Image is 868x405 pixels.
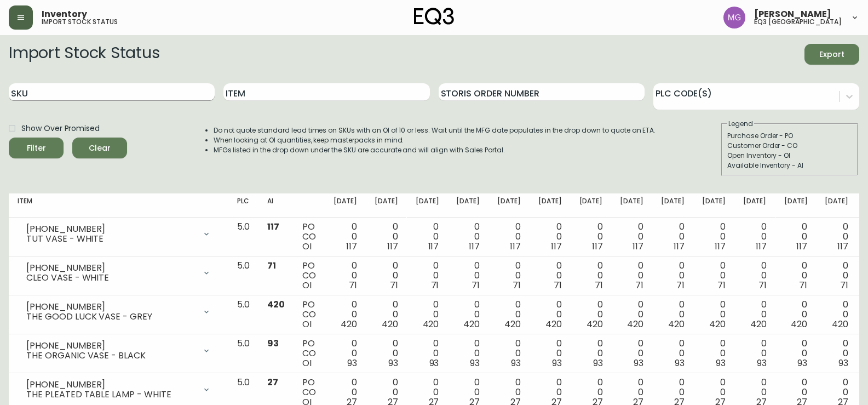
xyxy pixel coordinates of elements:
[754,10,831,19] span: [PERSON_NAME]
[497,300,521,329] div: 0 0
[267,259,276,272] span: 71
[743,222,767,252] div: 0 0
[756,240,767,253] span: 117
[302,261,316,290] div: PO CO
[838,357,848,369] span: 93
[840,279,848,292] span: 71
[258,193,294,218] th: AI
[702,222,726,252] div: 0 0
[407,193,448,218] th: [DATE]
[620,222,643,252] div: 0 0
[497,222,521,252] div: 0 0
[228,334,258,373] td: 5.0
[26,390,196,400] div: THE PLEATED TABLE LAMP - WHITE
[18,222,220,246] div: [PHONE_NUMBER]TUT VASE - WHITE
[661,339,685,368] div: 0 0
[727,131,852,141] div: Purchase Order - PO
[334,339,357,368] div: 0 0
[267,298,285,311] span: 420
[634,357,643,369] span: 93
[390,279,398,292] span: 71
[267,220,279,233] span: 117
[302,357,312,369] span: OI
[743,261,767,290] div: 0 0
[26,273,196,283] div: CLEO VASE - WHITE
[825,339,848,368] div: 0 0
[429,357,439,369] span: 93
[228,256,258,295] td: 5.0
[727,151,852,161] div: Open Inventory - OI
[727,141,852,151] div: Customer Order - CO
[334,261,357,290] div: 0 0
[26,263,196,273] div: [PHONE_NUMBER]
[27,141,46,155] div: Filter
[727,119,754,129] legend: Legend
[816,193,857,218] th: [DATE]
[661,300,685,329] div: 0 0
[456,339,480,368] div: 0 0
[302,339,316,368] div: PO CO
[620,300,643,329] div: 0 0
[472,279,480,292] span: 71
[228,218,258,256] td: 5.0
[456,222,480,252] div: 0 0
[538,300,562,329] div: 0 0
[579,339,603,368] div: 0 0
[416,300,439,329] div: 0 0
[579,300,603,329] div: 0 0
[9,44,159,65] h2: Import Stock Status
[267,337,279,350] span: 93
[754,19,842,25] h5: eq3 [GEOGRAPHIC_DATA]
[456,261,480,290] div: 0 0
[346,240,357,253] span: 117
[423,318,439,330] span: 420
[387,240,398,253] span: 117
[431,279,439,292] span: 71
[813,48,850,61] span: Export
[538,261,562,290] div: 0 0
[9,138,64,158] button: Filter
[825,261,848,290] div: 0 0
[214,126,656,135] li: Do not quote standard lead times on SKUs with an OI of 10 or less. Wait until the MFG date popula...
[42,10,87,19] span: Inventory
[341,318,357,330] span: 420
[538,339,562,368] div: 0 0
[592,240,603,253] span: 117
[702,300,726,329] div: 0 0
[510,240,521,253] span: 117
[715,240,726,253] span: 117
[504,318,521,330] span: 420
[414,8,455,25] img: logo
[72,138,127,158] button: Clear
[18,300,220,324] div: [PHONE_NUMBER]THE GOOD LUCK VASE - GREY
[214,135,656,145] li: When looking at OI quantities, keep masterpacks in mind.
[497,261,521,290] div: 0 0
[416,261,439,290] div: 0 0
[579,261,603,290] div: 0 0
[784,339,808,368] div: 0 0
[416,339,439,368] div: 0 0
[375,339,398,368] div: 0 0
[497,339,521,368] div: 0 0
[26,312,196,322] div: THE GOOD LUCK VASE - GREY
[81,141,118,155] span: Clear
[743,300,767,329] div: 0 0
[552,357,562,369] span: 93
[347,357,357,369] span: 93
[302,318,312,330] span: OI
[620,339,643,368] div: 0 0
[635,279,643,292] span: 71
[784,222,808,252] div: 0 0
[595,279,603,292] span: 71
[627,318,643,330] span: 420
[593,357,603,369] span: 93
[661,222,685,252] div: 0 0
[734,193,775,218] th: [DATE]
[302,222,316,252] div: PO CO
[702,261,726,290] div: 0 0
[513,279,521,292] span: 71
[26,302,196,312] div: [PHONE_NUMBER]
[709,318,726,330] span: 420
[428,240,439,253] span: 117
[375,300,398,329] div: 0 0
